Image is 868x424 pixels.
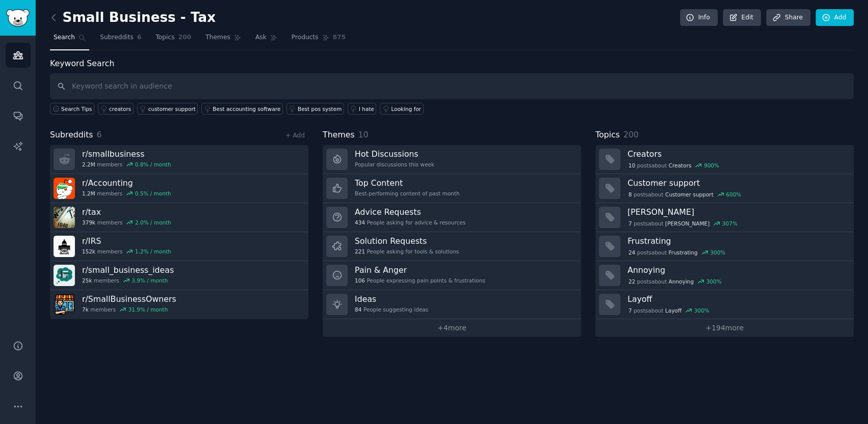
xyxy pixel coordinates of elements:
h3: Frustrating [627,236,847,246]
span: Creators [669,162,692,169]
span: 7 [628,220,632,227]
span: Subreddits [50,129,93,142]
div: customer support [148,105,196,112]
h3: Creators [627,149,847,159]
a: Ask [252,30,281,50]
a: Looking for [380,103,423,115]
div: members [82,161,171,168]
img: Accounting [54,178,75,199]
img: GummySearch logo [6,9,30,27]
img: small_business_ideas [54,265,75,286]
a: Annoying22postsaboutAnnoying300% [595,261,854,290]
img: tax [54,207,75,228]
h3: Pain & Anger [355,265,485,275]
h3: r/ tax [82,207,171,217]
span: 10 [628,162,635,169]
a: Add [816,9,854,26]
div: creators [109,105,131,112]
div: People asking for tools & solutions [355,248,459,255]
h3: r/ small_business_ideas [82,265,174,275]
div: post s about [627,219,738,228]
h3: Top Content [355,178,460,188]
a: Topics200 [152,30,195,50]
a: creators [98,103,134,115]
div: 3.9 % / month [131,277,168,284]
span: 22 [628,278,635,285]
div: post s about [627,277,722,286]
img: SmallBusinessOwners [54,294,75,315]
span: Layoff [665,307,681,314]
span: 8 [628,191,632,198]
h3: Advice Requests [355,207,465,217]
span: 7k [82,306,89,313]
h3: r/ SmallBusinessOwners [82,294,176,304]
span: 24 [628,249,635,256]
div: post s about [627,190,742,199]
a: Ideas84People suggesting ideas [323,290,581,319]
a: Themes [202,30,245,50]
h3: r/ IRS [82,236,171,246]
a: r/tax379kmembers2.0% / month [50,203,308,232]
img: IRS [54,236,75,257]
div: members [82,306,176,313]
a: r/small_business_ideas25kmembers3.9% / month [50,261,308,290]
h3: r/ smallbusiness [82,149,171,159]
div: Popular discussions this week [355,161,434,168]
a: r/smallbusiness2.2Mmembers0.8% / month [50,145,308,174]
a: r/IRS152kmembers1.2% / month [50,232,308,261]
div: members [82,277,174,284]
span: 25k [82,277,92,284]
h3: Customer support [627,178,847,188]
h3: Layoff [627,294,847,304]
a: Edit [723,9,761,26]
a: Pain & Anger106People expressing pain points & frustrations [323,261,581,290]
a: Top ContentBest-performing content of past month [323,174,581,203]
span: 379k [82,219,95,226]
span: 106 [355,277,365,284]
a: + Add [285,132,305,139]
span: 7 [628,307,632,314]
span: 200 [178,33,192,42]
h3: r/ Accounting [82,178,171,188]
a: Advice Requests434People asking for advice & resources [323,203,581,232]
span: 221 [355,248,365,255]
a: Search [50,30,89,50]
div: 31.9 % / month [128,306,168,313]
a: Subreddits6 [96,30,145,50]
h3: [PERSON_NAME] [627,207,847,217]
div: 2.0 % / month [135,219,171,226]
span: Topics [155,33,174,42]
a: Best pos system [286,103,344,115]
h3: Annoying [627,265,847,275]
span: [PERSON_NAME] [665,220,709,227]
div: 300 % [694,307,709,314]
a: Creators10postsaboutCreators900% [595,145,854,174]
a: Frustrating24postsaboutFrustrating300% [595,232,854,261]
div: 0.5 % / month [135,190,171,197]
div: 307 % [722,220,738,227]
div: members [82,190,171,197]
div: 0.8 % / month [135,161,171,168]
a: Products875 [288,30,349,50]
div: 1.2 % / month [135,248,171,255]
div: members [82,248,171,255]
a: r/Accounting1.2Mmembers0.5% / month [50,174,308,203]
span: 10 [358,130,369,139]
a: [PERSON_NAME]7postsabout[PERSON_NAME]307% [595,203,854,232]
span: 6 [97,130,102,139]
span: Annoying [669,278,694,285]
span: 2.2M [82,161,95,168]
a: +4more [323,319,581,337]
a: Best accounting software [201,103,283,115]
h2: Small Business - Tax [50,10,216,26]
a: +194more [595,319,854,337]
div: 900 % [704,162,719,169]
div: Best accounting software [213,105,280,112]
span: 1.2M [82,190,95,197]
a: customer support [137,103,198,115]
span: Frustrating [669,249,698,256]
span: Topics [595,129,620,142]
a: I hate [348,103,377,115]
div: Best-performing content of past month [355,190,460,197]
a: Share [766,9,810,26]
